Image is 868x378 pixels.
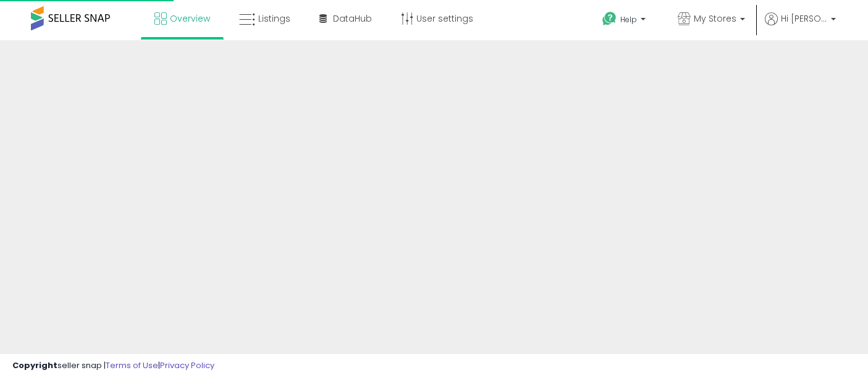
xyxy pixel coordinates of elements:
[620,14,637,25] span: Help
[12,360,214,372] div: seller snap | |
[106,359,158,371] a: Terms of Use
[258,12,290,25] span: Listings
[694,12,736,25] span: My Stores
[602,11,617,27] i: Get Help
[12,359,57,371] strong: Copyright
[765,12,836,40] a: Hi [PERSON_NAME]
[592,2,658,40] a: Help
[160,359,214,371] a: Privacy Policy
[333,12,372,25] span: DataHub
[170,12,210,25] span: Overview
[781,12,827,25] span: Hi [PERSON_NAME]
